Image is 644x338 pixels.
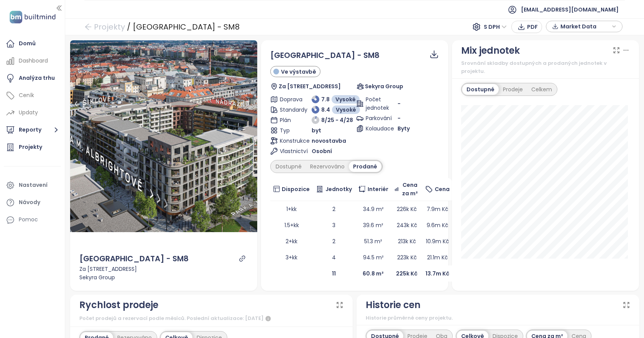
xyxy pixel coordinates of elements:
div: Rychlost prodeje [79,298,158,312]
button: Reporty [4,122,61,138]
span: PDF [527,23,538,31]
td: 94.5 m² [355,249,391,265]
span: 223k Kč [397,254,417,261]
span: 213k Kč [398,237,416,245]
div: Dostupné [271,161,306,172]
span: Standardy [280,106,301,114]
img: logo [7,9,58,25]
td: 34.9 m² [355,201,391,217]
div: Historie cen [366,298,421,312]
div: Srovnání skladby dostupných a prodaných jednotek v projektu. [461,59,630,75]
div: Rezervováno [306,161,349,172]
span: [GEOGRAPHIC_DATA] - SM8 [270,50,379,61]
span: S DPH [484,21,507,33]
div: Prodeje [499,84,527,95]
div: Pomoc [19,215,38,224]
span: Sekyra Group [365,82,403,91]
span: Vysoké [336,106,356,114]
span: 243k Kč [397,221,417,229]
b: 11 [332,270,336,277]
span: Byty [398,124,410,133]
span: Dispozice [282,185,310,193]
div: Dashboard [19,56,48,66]
span: Konstrukce [280,137,301,145]
td: 4 [313,249,355,265]
a: Ceník [4,88,61,103]
span: Osobní [312,147,332,155]
td: 3 [313,217,355,233]
div: Ceník [19,91,34,100]
span: [EMAIL_ADDRESS][DOMAIN_NAME] [521,0,619,19]
div: Pomoc [4,212,61,228]
span: - [398,99,401,108]
div: Za [STREET_ADDRESS] [79,265,248,273]
b: 225k Kč [396,270,417,277]
div: Projekty [19,142,42,152]
span: 7.8 [321,95,330,104]
a: link [239,255,246,262]
div: Updaty [19,108,38,117]
span: Interiér [368,185,388,193]
span: Parkování [366,114,386,122]
span: novostavba [312,137,346,145]
span: 7.9m Kč [427,205,448,213]
div: Návody [19,198,40,207]
div: Domů [19,39,36,48]
div: [GEOGRAPHIC_DATA] - SM8 [133,20,240,34]
a: arrow-left Projekty [84,20,125,34]
a: Domů [4,36,61,51]
span: 21.1m Kč [427,254,448,261]
td: 51.3 m² [355,233,391,249]
div: Počet prodejů a rezervací podle měsíců. Poslední aktualizace: [DATE] [79,314,344,323]
span: byt [312,126,321,135]
div: Sekyra Group [79,273,248,282]
td: 2+kk [270,233,313,249]
span: Za [STREET_ADDRESS] [279,82,341,91]
span: arrow-left [84,23,92,31]
span: - [398,114,401,122]
div: Celkem [527,84,556,95]
span: Počet jednotek [366,95,386,112]
a: Dashboard [4,53,61,69]
div: Prodané [349,161,381,172]
div: / [127,20,131,34]
span: 9.6m Kč [427,221,448,229]
div: Historie průměrné ceny projektu. [366,314,630,322]
span: Typ [280,126,301,135]
span: Cena za m² [401,181,419,198]
a: Nastavení [4,178,61,193]
b: 13.7m Kč [426,270,449,277]
b: 60.8 m² [363,270,384,277]
div: Dostupné [462,84,499,95]
td: 3+kk [270,249,313,265]
span: 226k Kč [397,205,417,213]
td: 1+kk [270,201,313,217]
span: 10.9m Kč [426,237,449,245]
button: PDF [511,21,542,33]
td: 2 [313,201,355,217]
span: Doprava [280,95,301,104]
td: 39.6 m² [355,217,391,233]
span: Vysoké [335,95,356,104]
span: Jednotky [325,185,352,193]
div: Analýza trhu [19,73,55,83]
a: Analýza trhu [4,71,61,86]
span: 8.4 [321,106,330,114]
div: [GEOGRAPHIC_DATA] - SM8 [79,253,189,265]
span: 8/25 - 4/28 [321,116,353,124]
a: Updaty [4,105,61,120]
span: Market Data [560,21,610,32]
td: 1.5+kk [270,217,313,233]
div: Nastavení [19,180,48,190]
span: Kolaudace [366,124,386,133]
span: Plán [280,116,301,124]
a: Projekty [4,140,61,155]
span: Vlastnictví [280,147,301,155]
div: button [550,21,618,32]
td: 2 [313,233,355,249]
a: Návody [4,195,61,210]
span: Ve výstavbě [281,68,316,76]
span: Cena [435,185,450,193]
div: Mix jednotek [461,43,520,58]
